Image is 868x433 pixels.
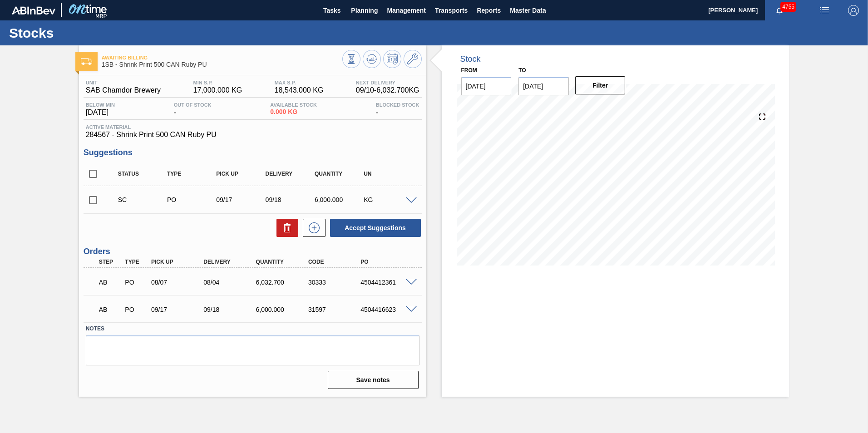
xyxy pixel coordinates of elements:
[86,108,115,117] span: [DATE]
[201,279,260,286] div: 08/04/2025
[102,61,342,68] span: 1SB - Shrink Print 500 CAN Ruby PU
[435,5,468,16] span: Transports
[84,247,422,256] h3: Orders
[86,80,161,85] span: Unit
[174,102,212,108] span: Out Of Stock
[325,218,422,238] div: Accept Suggestions
[322,5,342,16] span: Tasks
[86,124,419,130] span: Active Material
[819,5,830,16] img: userActions
[165,196,220,203] div: Purchase order
[387,5,426,16] span: Management
[123,259,150,265] div: Type
[116,196,171,203] div: Suggestion Created
[363,50,381,68] button: Update Chart
[361,171,416,177] div: UN
[383,50,401,68] button: Schedule Inventory
[116,171,171,177] div: Status
[201,259,260,265] div: Delivery
[272,219,298,237] div: Delete Suggestions
[86,322,419,335] label: Notes
[848,5,859,16] img: Logout
[328,371,419,389] button: Save notes
[358,306,417,313] div: 4504416623
[97,272,124,292] div: Awaiting Billing
[149,306,207,313] div: 09/17/2025
[254,279,312,286] div: 6,032.700
[254,306,312,313] div: 6,000.000
[460,54,481,64] div: Stock
[376,102,419,108] span: Blocked Stock
[306,279,365,286] div: 30333
[306,259,365,265] div: Code
[86,131,419,139] span: 284567 - Shrink Print 500 CAN Ruby PU
[97,259,124,265] div: Step
[575,76,626,94] button: Filter
[254,259,312,265] div: Quantity
[518,77,569,95] input: mm/dd/yyyy
[270,108,317,115] span: 0.000 KG
[84,148,422,157] h3: Suggestions
[510,5,546,16] span: Master Data
[193,86,242,94] span: 17,000.000 KG
[275,86,324,94] span: 18,543.000 KG
[263,196,318,203] div: 09/18/2025
[312,196,367,203] div: 6,000.000
[461,67,477,74] label: From
[330,219,421,237] button: Accept Suggestions
[356,86,419,94] span: 09/10 - 6,032.700 KG
[9,28,170,38] h1: Stocks
[214,171,269,177] div: Pick up
[275,80,324,85] span: MAX S.P.
[149,259,207,265] div: Pick up
[358,259,417,265] div: PO
[201,306,260,313] div: 09/18/2025
[214,196,269,203] div: 09/17/2025
[270,102,317,108] span: Available Stock
[123,306,150,313] div: Purchase order
[374,102,422,117] div: -
[165,171,220,177] div: Type
[356,80,419,85] span: Next Delivery
[342,50,360,68] button: Stocks Overview
[404,50,422,68] button: Go to Master Data / General
[86,86,161,94] span: SAB Chamdor Brewery
[780,2,796,12] span: 4755
[123,279,150,286] div: Purchase order
[477,5,501,16] span: Reports
[461,77,512,95] input: mm/dd/yyyy
[102,55,342,60] span: Awaiting Billing
[172,102,214,117] div: -
[298,219,325,237] div: New suggestion
[86,102,115,108] span: Below Min
[518,67,526,74] label: to
[306,306,365,313] div: 31597
[351,5,378,16] span: Planning
[193,80,242,85] span: MIN S.P.
[765,4,794,17] button: Notifications
[99,306,122,313] p: AB
[81,58,92,65] img: Ícone
[99,279,122,286] p: AB
[149,279,207,286] div: 08/07/2025
[358,279,417,286] div: 4504412361
[312,171,367,177] div: Quantity
[97,300,124,320] div: Awaiting Billing
[263,171,318,177] div: Delivery
[361,196,416,203] div: KG
[12,6,55,15] img: TNhmsLtSVTkK8tSr43FrP2fwEKptu5GPRR3wAAAABJRU5ErkJggg==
